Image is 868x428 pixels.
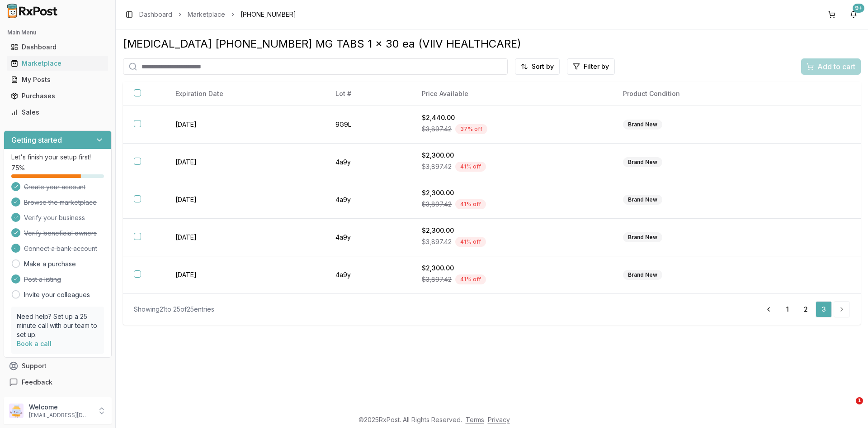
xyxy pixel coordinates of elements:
[759,301,850,317] nav: pagination
[7,104,108,120] a: Sales
[455,162,486,172] div: 41 % off
[11,108,104,117] div: Sales
[11,135,62,145] h3: Getting started
[422,275,452,284] span: $3,897.42
[455,199,486,209] div: 41 % off
[24,213,85,222] span: Verify your business
[241,10,296,19] span: [PHONE_NUMBER]
[7,88,108,104] a: Purchases
[165,256,325,294] td: [DATE]
[24,290,90,299] a: Invite your colleagues
[7,29,108,36] h2: Main Menu
[165,82,325,106] th: Expiration Date
[24,229,97,238] span: Verify beneficial owners
[24,198,97,207] span: Browse the marketplace
[759,301,778,317] a: Go to previous page
[11,75,104,84] div: My Posts
[123,37,861,51] div: [MEDICAL_DATA] [PHONE_NUMBER] MG TABS 1 x 30 ea (VIIV HEALTHCARE)
[455,274,486,284] div: 41 % off
[188,10,225,19] a: Marketplace
[797,301,814,317] a: 2
[9,404,24,418] img: User avatar
[7,39,108,55] a: Dashboard
[623,270,662,280] div: Brand New
[422,151,601,160] div: $2,300.00
[24,260,76,269] a: Make a purchase
[24,183,85,192] span: Create your account
[623,195,662,205] div: Brand New
[165,106,325,144] td: [DATE]
[7,55,108,72] a: Marketplace
[816,301,832,317] a: 3
[165,144,325,181] td: [DATE]
[411,82,612,106] th: Price Available
[853,4,864,13] div: 9+
[422,125,452,134] span: $3,897.42
[11,59,104,68] div: Marketplace
[139,10,172,19] a: Dashboard
[134,305,214,314] div: Showing 21 to 25 of 25 entries
[4,40,112,54] button: Dashboard
[29,412,92,419] p: [EMAIL_ADDRESS][DOMAIN_NAME]
[325,106,411,144] td: 9G9L
[515,58,560,75] button: Sort by
[325,219,411,256] td: 4a9y
[623,120,662,130] div: Brand New
[325,256,411,294] td: 4a9y
[11,91,104,101] div: Purchases
[623,232,662,242] div: Brand New
[4,105,112,120] button: Sales
[7,72,108,88] a: My Posts
[24,244,97,253] span: Connect a bank account
[4,56,112,71] button: Marketplace
[779,301,796,317] a: 1
[422,226,601,235] div: $2,300.00
[422,200,452,209] span: $3,897.42
[846,7,861,22] button: 9+
[165,219,325,256] td: [DATE]
[165,181,325,219] td: [DATE]
[532,62,554,71] span: Sort by
[488,416,510,423] a: Privacy
[17,340,52,347] a: Book a call
[4,374,112,390] button: Feedback
[139,10,296,19] nav: breadcrumb
[567,58,615,75] button: Filter by
[455,124,487,134] div: 37 % off
[4,4,61,18] img: RxPost Logo
[837,397,859,419] iframe: Intercom live chat
[422,162,452,171] span: $3,897.42
[466,416,484,423] a: Terms
[623,157,662,167] div: Brand New
[856,397,863,404] span: 1
[422,188,601,197] div: $2,300.00
[11,153,104,162] p: Let's finish your setup first!
[325,144,411,181] td: 4a9y
[4,89,112,103] button: Purchases
[4,72,112,87] button: My Posts
[17,312,99,339] p: Need help? Set up a 25 minute call with our team to set up.
[422,237,452,246] span: $3,897.42
[325,82,411,106] th: Lot #
[11,164,25,173] span: 75 %
[422,113,601,122] div: $2,440.00
[325,181,411,219] td: 4a9y
[612,82,793,106] th: Product Condition
[422,264,601,273] div: $2,300.00
[24,275,61,284] span: Post a listing
[22,378,52,387] span: Feedback
[455,237,486,247] div: 41 % off
[4,358,112,374] button: Support
[11,43,104,52] div: Dashboard
[29,403,92,412] p: Welcome
[584,62,609,71] span: Filter by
